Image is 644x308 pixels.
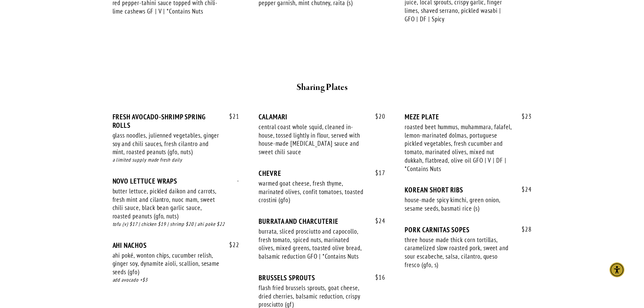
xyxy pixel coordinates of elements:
div: AHI NACHOS [113,241,239,250]
span: - [230,177,239,185]
div: burrata, sliced prosciutto and capocollo, fresh tomato, spiced nuts, marinated olives, mixed gree... [259,227,366,261]
span: 24 [515,186,532,193]
div: ahi poké, wonton chips, cucumber relish, ginger soy, dynamite aioli, scallion, sesame seeds (gfo) [113,251,220,276]
strong: Sharing Plates [296,81,348,93]
span: $ [375,273,379,281]
span: $ [375,169,379,177]
div: PORK CARNITAS SOPES [405,226,531,234]
span: $ [522,225,525,233]
span: $ [375,217,379,225]
div: roasted beet hummus, muhammara, falafel, lemon-marinated dolmas, portuguese pickled vegetables, f... [405,123,512,173]
span: 23 [515,113,532,120]
div: BURRATA AND CHARCUTERIE [259,217,385,226]
div: warmed goat cheese, fresh thyme, marinated olives, confit tomatoes, toasted crostini (gfo) [259,179,366,204]
div: CALAMARI [259,113,385,121]
span: 20 [368,113,385,120]
div: add avocado +$3 [113,276,239,284]
div: three house made thick corn tortillas, caramelized slow roasted pork, sweet and sour escabeche, s... [405,236,512,269]
div: a limited supply made fresh daily [113,156,239,164]
div: CHEVRE [259,169,385,177]
span: $ [229,112,233,120]
span: $ [522,112,525,120]
span: 21 [222,113,239,120]
span: 16 [368,274,385,281]
span: 22 [222,241,239,249]
div: butter lettuce, pickled daikon and carrots, fresh mint and cilantro, nuoc mam, sweet chili sauce,... [113,187,220,220]
div: FRESH AVOCADO-SHRIMP SPRING ROLLS [113,113,239,129]
span: 24 [368,217,385,225]
div: KOREAN SHORT RIBS [405,186,531,194]
div: NOVO LETTUCE WRAPS [113,177,239,185]
span: $ [229,241,233,249]
div: central coast whole squid, cleaned in-house, tossed lightly in flour, served with house-made [MED... [259,123,366,156]
span: 28 [515,226,532,233]
span: $ [375,112,379,120]
span: $ [522,185,525,193]
span: 17 [368,169,385,177]
div: MEZE PLATE [405,113,531,121]
div: house-made spicy kimchi, green onion, sesame seeds, basmati rice (s) [405,196,512,212]
div: glass noodles, julienned vegetables, ginger soy and chili sauces, fresh cilantro and mint, roaste... [113,131,220,156]
div: tofu (v) $17 | chicken $19 | shrimp $20 | ahi poke $22 [113,220,239,228]
div: BRUSSELS SPROUTS [259,274,385,282]
div: Accessibility Menu [610,262,624,277]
